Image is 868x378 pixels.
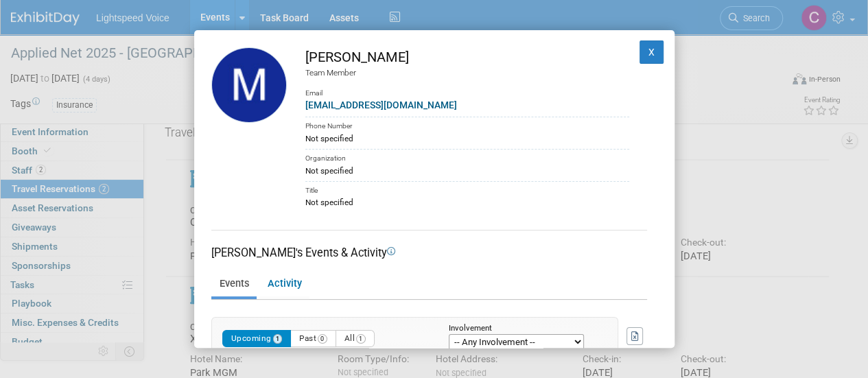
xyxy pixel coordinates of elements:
[259,272,309,296] a: Activity
[305,67,629,79] div: Team Member
[305,149,629,165] div: Organization
[640,40,664,64] button: X
[449,324,597,333] div: Involvement
[305,47,629,67] div: [PERSON_NAME]
[305,181,629,197] div: Title
[211,245,647,261] div: [PERSON_NAME]'s Events & Activity
[305,79,629,99] div: Email
[290,330,336,347] button: Past0
[305,165,629,177] div: Not specified
[305,132,629,145] div: Not specified
[305,117,629,132] div: Phone Number
[222,330,292,347] button: Upcoming1
[211,47,287,123] img: Marc Magliano
[305,196,629,209] div: Not specified
[336,330,375,347] button: All1
[305,99,457,110] a: [EMAIL_ADDRESS][DOMAIN_NAME]
[273,334,283,344] span: 1
[356,334,366,344] span: 1
[211,272,257,296] a: Events
[318,334,327,344] span: 0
